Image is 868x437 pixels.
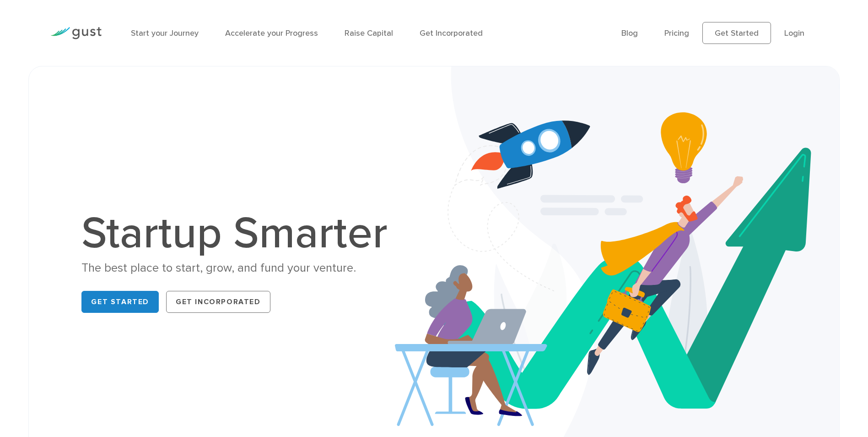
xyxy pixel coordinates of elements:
a: Get Started [81,291,159,313]
a: Login [784,28,804,38]
a: Pricing [664,28,689,38]
a: Blog [621,28,638,38]
h1: Startup Smarter [81,212,397,256]
a: Get Started [702,22,771,44]
a: Get Incorporated [166,291,270,313]
a: Start your Journey [131,28,199,38]
img: Gust Logo [50,27,102,39]
a: Raise Capital [345,28,393,38]
a: Get Incorporated [420,28,483,38]
a: Accelerate your Progress [225,28,318,38]
div: The best place to start, grow, and fund your venture. [81,260,397,276]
